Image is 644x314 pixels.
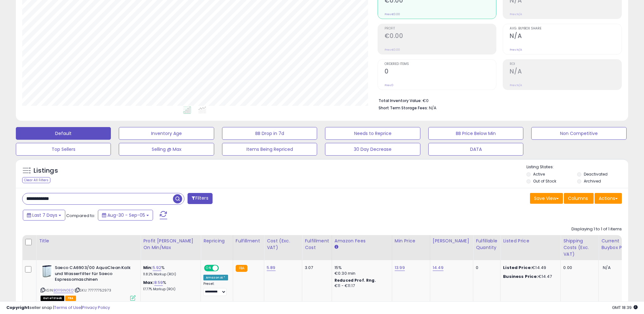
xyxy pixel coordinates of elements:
img: 41hiNH5m2VL._SL40_.jpg [41,265,53,278]
button: Columns [564,193,594,204]
h2: N/A [510,32,622,41]
div: Fulfillment [236,238,261,244]
span: N/A [603,265,610,271]
button: Items Being Repriced [222,143,317,156]
div: €14.49 [503,265,556,271]
small: FBA [236,265,247,272]
button: Filters [188,193,212,204]
div: Preset: [203,282,228,296]
span: ON [205,266,213,271]
a: Privacy Policy [82,304,110,311]
h2: €0.00 [385,32,496,41]
div: ASIN: [41,265,136,300]
div: Fulfillable Quantity [476,238,498,251]
div: seller snap | | [6,305,110,311]
th: The percentage added to the cost of goods (COGS) that forms the calculator for Min & Max prices. [141,235,201,260]
span: FBA [65,296,76,301]
div: Title [39,238,138,244]
div: Profit [PERSON_NAME] on Min/Max [143,238,198,251]
span: Columns [568,195,588,202]
span: Compared to: [66,213,95,219]
a: 5.89 [267,265,276,271]
button: Inventory Age [119,127,214,140]
span: ROI [510,62,622,66]
a: Terms of Use [54,304,81,311]
span: Avg. Buybox Share [510,27,622,30]
h2: 0 [385,68,496,76]
span: | SKU: 77777752973 [74,288,111,293]
div: Shipping Costs (Exc. VAT) [563,238,596,258]
button: Selling @ Max [119,143,214,156]
b: Min: [143,265,153,271]
small: Prev: N/A [510,12,522,16]
div: Repricing [203,238,230,244]
b: Total Inventory Value: [379,98,422,103]
div: [PERSON_NAME] [433,238,470,244]
strong: Copyright [6,304,29,311]
button: 30 Day Decrease [325,143,420,156]
h2: N/A [510,68,622,76]
div: 0 [476,265,495,271]
button: BB Price Below Min [428,127,523,140]
button: DATA [428,143,523,156]
span: N/A [429,105,437,111]
span: Profit [385,27,496,30]
div: €14.47 [503,274,556,279]
label: Archived [584,178,601,184]
div: Displaying 1 to 1 of 1 items [571,226,622,232]
b: Listed Price: [503,265,532,271]
span: All listings that are currently out of stock and unavailable for purchase on Amazon [41,296,64,301]
div: Clear All Filters [22,177,50,183]
span: Ordered Items [385,62,496,66]
label: Active [533,171,545,177]
div: % [143,265,196,277]
span: Aug-30 - Sep-05 [107,212,145,218]
span: 2025-09-13 18:39 GMT [612,304,638,311]
div: 3.07 [305,265,327,271]
p: 17.77% Markup (ROI) [143,287,196,292]
div: Cost (Exc. VAT) [267,238,299,251]
a: 8.59 [154,279,163,286]
b: Saeco CA6903/00 AquaClean Kalk und Wasserfilter für Saeco Espressomaschinen [55,265,132,284]
p: 11.82% Markup (ROI) [143,272,196,277]
small: Prev: 0 [385,83,393,87]
div: Min Price [395,238,427,244]
small: Prev: €0.00 [385,12,400,16]
a: 14.49 [433,265,443,271]
a: 5.92 [153,265,162,271]
small: Prev: N/A [510,48,522,52]
div: Amazon Fees [335,238,389,244]
small: Prev: €0.00 [385,48,400,52]
a: B0119IN0EO [54,288,73,293]
button: BB Drop in 7d [222,127,317,140]
small: Prev: N/A [510,83,522,87]
span: OFF [218,266,228,271]
h5: Listings [34,166,58,175]
button: Save View [530,193,563,204]
label: Deactivated [584,171,608,177]
button: Actions [595,193,622,204]
button: Last 7 Days [23,210,65,221]
button: Needs to Reprice [325,127,420,140]
div: Fulfillment Cost [305,238,329,251]
div: % [143,280,196,292]
div: €11 - €11.17 [335,283,387,289]
p: Listing States: [526,164,628,170]
b: Short Term Storage Fees: [379,105,428,111]
b: Business Price: [503,273,538,279]
div: Listed Price [503,238,558,244]
span: Last 7 Days [32,212,57,218]
button: Aug-30 - Sep-05 [98,210,153,221]
li: €0 [379,96,617,104]
div: Current Buybox Price [601,238,634,251]
label: Out of Stock [533,178,556,184]
button: Non Competitive [531,127,626,140]
button: Default [16,127,111,140]
b: Reduced Prof. Rng. [335,278,376,283]
div: 15% [335,265,387,271]
div: 0.00 [563,265,594,271]
div: Amazon AI * [203,275,228,280]
div: €0.30 min [335,271,387,276]
b: Max: [143,279,154,285]
small: Amazon Fees. [335,244,338,250]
